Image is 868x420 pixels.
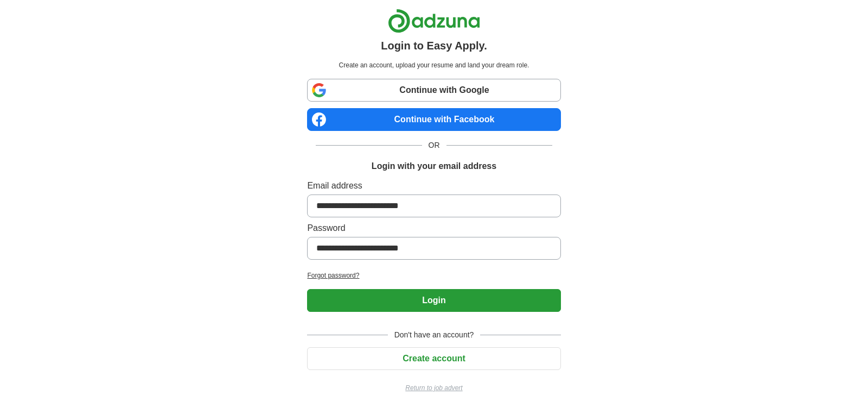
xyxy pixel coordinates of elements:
[307,108,560,131] a: Continue with Facebook
[307,79,560,102] a: Continue with Google
[388,9,480,33] img: Adzuna logo
[307,289,560,312] button: Login
[307,271,560,280] a: Forgot password?
[381,37,487,54] h1: Login to Easy Apply.
[422,140,446,151] span: OR
[307,383,560,393] a: Return to job advert
[372,160,496,173] h1: Login with your email address
[307,179,560,192] label: Email address
[307,222,560,235] label: Password
[307,354,560,363] a: Create account
[309,60,558,70] p: Create an account, upload your resume and land your dream role.
[388,329,481,341] span: Don't have an account?
[307,347,560,370] button: Create account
